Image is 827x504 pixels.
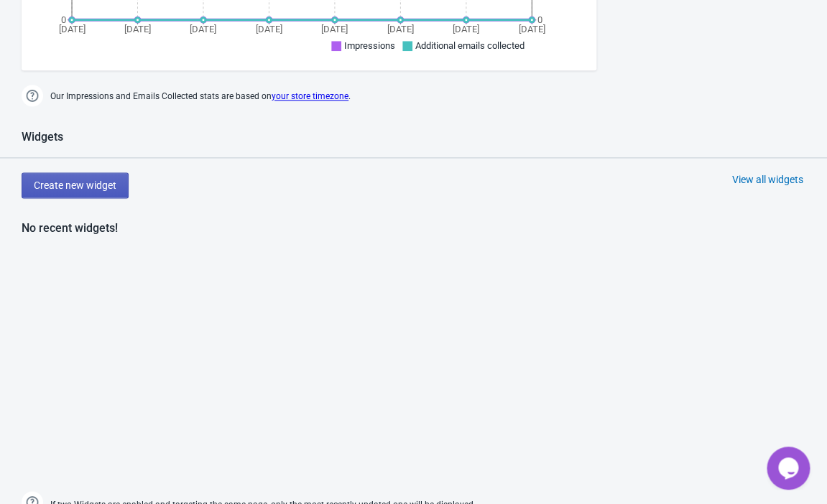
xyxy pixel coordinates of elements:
[321,24,348,34] tspan: [DATE]
[22,85,43,106] img: help.png
[415,40,525,51] span: Additional emails collected
[50,85,351,108] span: Our Impressions and Emails Collected stats are based on .
[767,447,813,490] iframe: chat widget
[190,24,216,34] tspan: [DATE]
[22,172,129,198] button: Create new widget
[124,24,151,34] tspan: [DATE]
[387,24,414,34] tspan: [DATE]
[537,14,542,25] tspan: 0
[453,24,479,34] tspan: [DATE]
[256,24,282,34] tspan: [DATE]
[34,179,116,191] span: Create new widget
[59,24,86,34] tspan: [DATE]
[61,14,66,25] tspan: 0
[519,24,545,34] tspan: [DATE]
[272,91,348,101] a: your store timezone
[732,172,803,187] div: View all widgets
[344,40,395,51] span: Impressions
[22,220,118,237] div: No recent widgets!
